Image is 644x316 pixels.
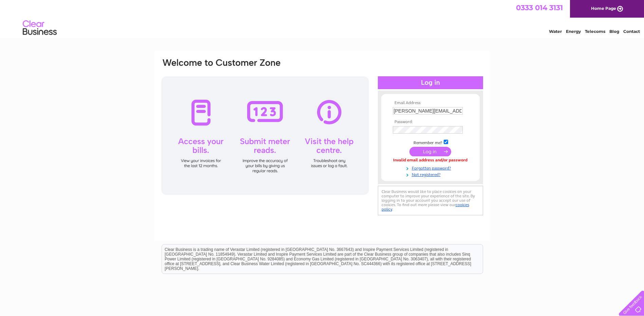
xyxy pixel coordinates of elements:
[393,171,470,177] a: Not registered?
[162,4,483,33] div: Clear Business is a trading name of Verastar Limited (registered in [GEOGRAPHIC_DATA] No. 3667643...
[391,139,470,145] td: Remember me?
[382,202,469,212] a: cookies policy
[391,120,470,124] th: Password:
[549,29,562,34] a: Water
[516,3,563,12] a: 0333 014 3131
[22,18,57,38] img: logo.png
[623,29,640,34] a: Contact
[609,29,619,34] a: Blog
[391,101,470,105] th: Email Address:
[378,186,483,215] div: Clear Business would like to place cookies on your computer to improve your experience of the sit...
[585,29,605,34] a: Telecoms
[409,147,451,156] input: Submit
[566,29,581,34] a: Energy
[393,164,470,171] a: Forgotten password?
[393,158,468,163] div: Invalid email address and/or password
